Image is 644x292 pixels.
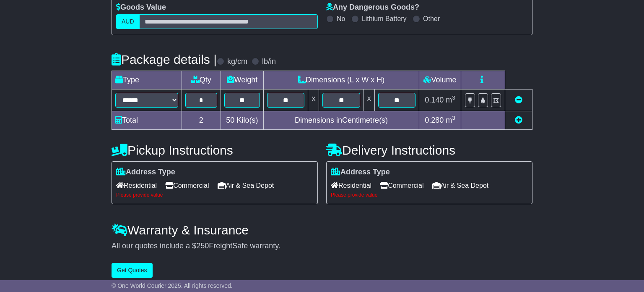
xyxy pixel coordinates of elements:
label: Address Type [331,168,390,177]
h4: Package details | [112,53,217,66]
a: Add new item [515,116,522,124]
span: Air & Sea Depot [218,179,274,192]
td: Volume [419,71,461,89]
span: 250 [196,242,209,250]
div: Please provide value [116,192,313,198]
label: lb/in [262,57,276,66]
span: m [446,116,455,124]
td: Kilo(s) [221,111,264,130]
label: kg/cm [227,57,247,66]
td: Qty [182,71,221,89]
sup: 3 [452,115,455,121]
label: No [337,15,345,23]
a: Remove this item [515,96,522,104]
td: x [308,89,319,111]
span: 0.280 [425,116,444,124]
td: 2 [182,111,221,130]
label: Address Type [116,168,175,177]
h4: Warranty & Insurance [112,223,532,237]
td: Type [112,71,182,89]
td: Total [112,111,182,130]
div: All our quotes include a $ FreightSafe warranty. [112,242,532,251]
h4: Delivery Instructions [326,143,532,157]
label: Lithium Battery [362,15,407,23]
td: x [364,89,374,111]
span: 50 [226,116,234,124]
label: Any Dangerous Goods? [326,3,419,12]
td: Dimensions in Centimetre(s) [264,111,419,130]
td: Dimensions (L x W x H) [264,71,419,89]
button: Get Quotes [112,263,153,278]
td: Weight [221,71,264,89]
span: Residential [331,179,371,192]
span: © One World Courier 2025. All rights reserved. [112,282,233,289]
label: Other [423,15,440,23]
h4: Pickup Instructions [112,143,318,157]
label: AUD [116,14,140,29]
span: Residential [116,179,157,192]
span: 0.140 [425,96,444,104]
label: Goods Value [116,3,166,12]
span: Air & Sea Depot [432,179,489,192]
span: m [446,96,455,104]
span: Commercial [165,179,209,192]
sup: 3 [452,95,455,101]
span: Commercial [380,179,423,192]
div: Please provide value [331,192,528,198]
